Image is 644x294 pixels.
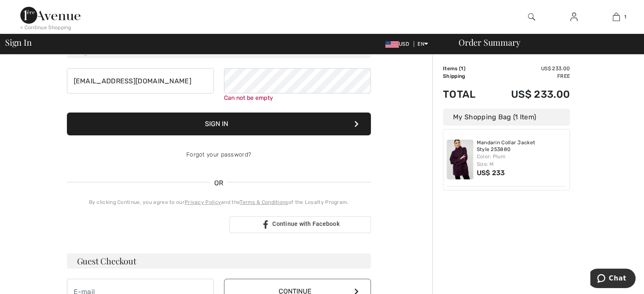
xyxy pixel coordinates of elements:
[240,199,288,205] a: Terms & Conditions
[477,169,505,177] span: US$ 233
[488,65,570,72] td: US$ 233.00
[417,41,428,47] span: EN
[229,216,371,233] a: Continue with Facebook
[564,12,584,22] a: Sign In
[385,41,412,47] span: USD
[461,66,463,71] span: 1
[67,68,214,93] input: E-mail
[528,12,535,22] img: search the website
[63,215,227,234] iframe: Sign in with Google Button
[385,41,399,48] img: US Dollar
[20,24,72,31] div: < Continue Shopping
[5,38,31,47] span: Sign In
[477,153,567,168] div: Color: Plum Size: M
[67,253,371,269] h3: Guest Checkout
[210,178,228,188] span: OR
[272,220,340,227] span: Continue with Facebook
[67,113,371,135] button: Sign In
[186,151,251,158] a: Forgot your password?
[443,72,488,80] td: Shipping
[590,269,636,290] iframe: Opens a widget where you can chat to one of our agents
[448,38,639,47] div: Order Summary
[488,72,570,80] td: Free
[443,80,488,109] td: Total
[185,199,221,205] a: Privacy Policy
[488,80,570,109] td: US$ 233.00
[570,12,578,22] img: My Info
[224,93,371,102] div: Can not be empty
[20,7,80,24] img: 1ère Avenue
[443,109,570,126] div: My Shopping Bag (1 Item)
[595,12,637,22] a: 1
[613,12,620,22] img: My Bag
[624,13,626,21] span: 1
[67,198,371,206] div: By clicking Continue, you agree to our and the of the Loyalty Program.
[443,65,488,72] td: Items ( )
[477,140,567,153] a: Mandarin Collar Jacket Style 253880
[447,140,473,179] img: Mandarin Collar Jacket Style 253880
